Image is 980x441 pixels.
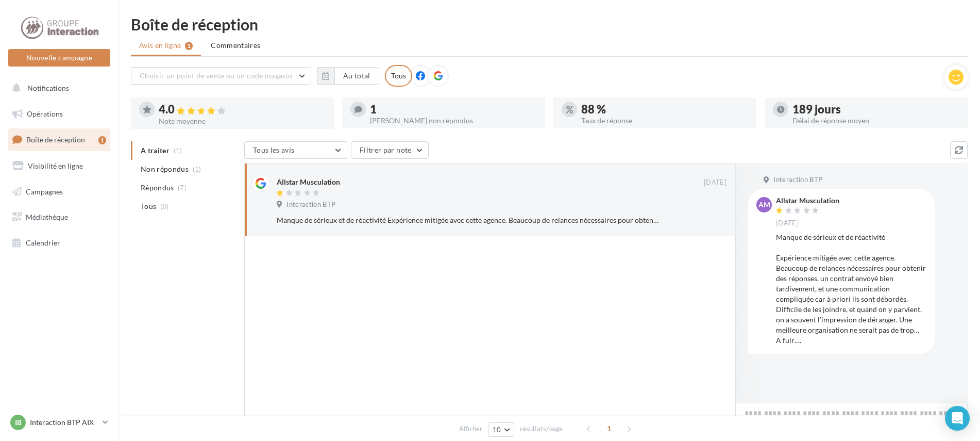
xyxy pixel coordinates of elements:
span: Interaction BTP [286,200,335,209]
a: Campagnes [6,181,112,203]
a: Opérations [6,103,112,125]
span: Non répondus [141,164,189,174]
a: Visibilité en ligne [6,155,112,177]
div: Allstar Musculation [277,177,340,187]
span: Tous les avis [253,145,295,154]
div: 189 jours [792,104,959,115]
span: Répondus [141,183,174,193]
span: résultats/page [520,424,563,434]
span: IB [15,417,22,428]
div: 88 % [581,104,748,115]
a: IB Interaction BTP AIX [8,413,110,432]
div: Allstar Musculation [776,197,839,204]
span: Visibilité en ligne [28,161,83,170]
div: Open Intercom Messenger [945,406,970,431]
div: 1 [370,104,537,115]
span: Afficher [459,424,482,434]
span: Calendrier [26,238,60,247]
a: Boîte de réception1 [6,128,112,151]
a: Médiathèque [6,206,112,228]
div: Délai de réponse moyen [792,117,959,124]
a: Calendrier [6,232,112,254]
span: Tous [141,201,156,211]
span: [DATE] [776,219,799,228]
div: Manque de sérieux et de réactivité Expérience mitigée avec cette agence. Beaucoup de relances néc... [277,215,660,225]
span: (1) [193,165,201,173]
span: AM [758,200,770,210]
span: Campagnes [26,187,63,195]
button: Choisir un point de vente ou un code magasin [131,67,311,85]
span: Médiathèque [26,213,68,221]
span: Boîte de réception [26,135,85,144]
div: [PERSON_NAME] non répondus [370,117,537,124]
span: [DATE] [704,178,726,187]
button: Au total [334,67,379,85]
p: Interaction BTP AIX [30,417,98,428]
div: Boîte de réception [131,17,968,32]
span: Commentaires [211,40,260,51]
button: Au total [317,67,379,85]
div: Taux de réponse [581,117,748,124]
div: Note moyenne [159,118,326,125]
button: Filtrer par note [351,141,429,159]
button: Tous les avis [244,141,347,159]
span: Choisir un point de vente ou un code magasin [140,71,292,80]
button: 10 [488,422,514,437]
div: 4.0 [159,104,326,116]
span: 10 [493,426,501,434]
div: Manque de sérieux et de réactivité Expérience mitigée avec cette agence. Beaucoup de relances néc... [776,232,926,346]
button: Notifications [6,77,108,99]
span: 1 [601,420,617,437]
span: Interaction BTP [773,175,822,185]
span: Opérations [27,109,63,118]
div: 1 [98,136,106,144]
div: Tous [385,65,412,87]
span: Notifications [27,84,69,92]
span: (8) [160,202,169,210]
span: (7) [178,184,187,192]
button: Nouvelle campagne [8,49,110,67]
